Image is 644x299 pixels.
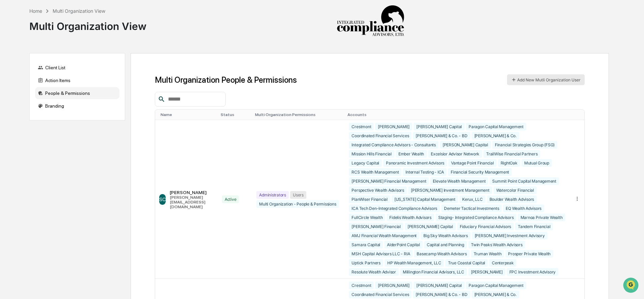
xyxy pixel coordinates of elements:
div: Demeter Tactical Investments [441,204,502,212]
div: [PERSON_NAME] Capital [405,223,456,230]
div: True Coastal Capital [445,259,488,267]
div: Twin Peaks Wealth Advisors [468,241,525,249]
div: Samara Capital [349,241,383,249]
div: ICA Tech Den-Integrated Compliance Advisors [349,204,440,212]
span: Data Lookup [13,98,43,104]
div: Paragon Capital Management [466,282,526,289]
div: [PERSON_NAME] Investment Advisory [472,232,548,239]
div: Home [29,8,42,14]
div: Millington Financial Advisors, LLC [400,268,467,276]
div: Truman Wealth [471,250,504,258]
div: TrailWise Financial Partners [483,150,540,158]
div: Big Sky Wealth Advisors [421,232,470,239]
div: Summit Point Capital Management [489,177,559,185]
div: 🖐️ [7,85,12,91]
p: How can we help? [7,14,123,25]
a: Powered byPylon [48,114,82,119]
a: 🖐️Preclearance [4,82,46,94]
div: [PERSON_NAME] & Co. [472,132,519,140]
div: [PERSON_NAME] & Co. [472,291,519,298]
a: 🗄️Attestations [46,82,86,94]
div: Perspective Wealth Advisors [349,186,407,194]
div: Fiduciary Financial Advisors [457,223,514,230]
div: 🗄️ [49,85,54,91]
div: Watercolor Financial [494,186,537,194]
div: Crestmont [349,282,374,289]
div: Action Items [35,74,119,86]
button: Start new chat [115,53,123,62]
div: [PERSON_NAME] Financial [349,223,403,230]
div: MSH Capital Advisors LLC - RIA [349,250,413,258]
div: Basecamp Wealth Advisors [414,250,469,258]
span: SC [159,196,166,202]
div: Legacy Capital [349,159,382,167]
div: AMJ Financial Wealth Management [349,232,419,239]
div: [PERSON_NAME] [375,282,412,289]
span: Preclearance [13,85,44,91]
div: Capital and Planning [424,241,467,249]
div: People & Permissions [35,87,119,99]
div: Staging- Integrated Compliance Advisors [436,214,516,221]
div: Prosper Private Wealth [505,250,553,258]
div: Paragon Capital Management [466,123,526,130]
div: Toggle SortBy [221,112,250,117]
div: Boulder Wealth Advisors [487,195,537,203]
button: Add New Mutli Organization User [507,74,585,85]
div: [PERSON_NAME] Financial Management [349,177,429,185]
div: Toggle SortBy [347,112,567,117]
div: [PERSON_NAME] Investment Management [408,186,492,194]
div: AlderPoint Capital [384,241,423,249]
img: Integrated Compliance Advisors [337,5,404,37]
div: Multi Organization View [53,8,105,14]
div: Tandem Financial [515,223,553,230]
div: Centerpeak [489,259,516,267]
div: Coordinated Financial Services [349,291,412,298]
img: 1746055101610-c473b297-6a78-478c-a979-82029cc54cd1 [7,51,19,64]
div: RightOak [498,159,520,167]
div: [PERSON_NAME] Capital [440,141,491,149]
div: Uptick Partners [349,259,383,267]
div: [PERSON_NAME] Capital [414,123,465,130]
div: Mission Hills Financial [349,150,394,158]
div: Excelsior Advisor Network [428,150,482,158]
div: FPC Investment Advisory [507,268,558,276]
div: Multi Organization View [29,15,146,32]
div: Toggle SortBy [255,112,342,117]
div: Ember Wealth [396,150,427,158]
div: Marnoa Private Wealth [518,214,565,221]
div: [PERSON_NAME] [170,190,214,195]
div: EQ Wealth Advisors [503,204,544,212]
div: Toggle SortBy [161,112,215,117]
div: [PERSON_NAME] & Co. - BD [413,132,470,140]
div: [PERSON_NAME] & Co. - BD [413,291,470,298]
div: Vantage Point Financial [448,159,496,167]
div: FullCircle Wealth [349,214,385,221]
div: Branding [35,100,119,112]
div: Client List [35,62,119,74]
div: Crestmont [349,123,374,130]
div: 🔎 [7,98,12,104]
div: Internal Testing - ICA [403,168,447,176]
div: Active [222,195,239,203]
iframe: Open customer support [622,277,641,295]
div: Start new chat [23,51,111,58]
div: [PERSON_NAME] [468,268,505,276]
div: Fidelis Wealth Advisors [387,214,434,221]
div: Administrators [256,191,289,199]
a: 🔎Data Lookup [4,95,45,107]
div: Panoramic Investment Advisors [383,159,447,167]
div: HP Wealth Management, LLC [385,259,444,267]
span: Pylon [67,114,82,119]
div: Mutual Group [522,159,552,167]
div: Financial Strategies Group (FSG) [492,141,557,149]
div: Toggle SortBy [576,112,582,117]
div: Kerux, LLC [459,195,485,203]
div: Multi Organization - People & Permissions [256,200,339,208]
h1: Multi Organization People & Permissions [155,75,297,85]
div: Resolute Wealth Advisor [349,268,398,276]
div: Elevate Wealth Management [430,177,488,185]
div: We're available if you need us! [23,58,85,64]
span: Attestations [56,85,84,91]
